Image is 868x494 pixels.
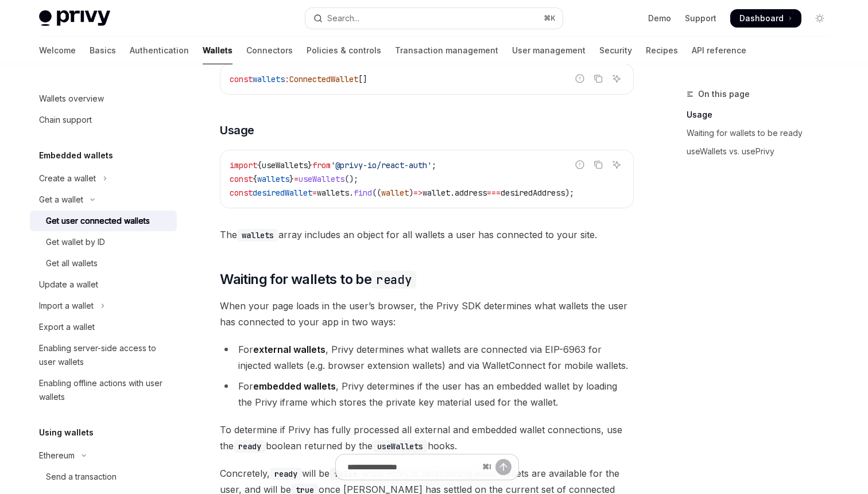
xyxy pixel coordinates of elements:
[39,376,170,404] div: Enabling offline actions with user wallets
[39,278,98,291] div: Update a wallet
[739,13,784,24] span: Dashboard
[220,270,416,289] span: Waiting for wallets to be
[591,157,606,172] button: Copy the contents from the code block
[46,235,105,249] div: Get wallet by ID
[39,449,75,462] div: Ethereum
[257,174,289,184] span: wallets
[572,157,587,172] button: Report incorrect code
[30,317,177,337] a: Export a wallet
[692,37,746,64] a: API reference
[455,188,487,198] span: address
[230,174,253,184] span: const
[687,142,838,161] a: useWallets vs. usePrivy
[46,256,98,270] div: Get all wallets
[358,74,367,84] span: []
[30,274,177,295] a: Update a wallet
[220,227,634,243] span: The array includes an object for all wallets a user has connected to your site.
[30,466,177,487] a: Send a transaction
[220,378,634,410] li: For , Privy determines if the user has an embedded wallet by loading the Privy iframe which store...
[39,10,110,26] img: light logo
[371,271,416,289] code: ready
[30,189,177,210] button: Toggle Get a wallet section
[373,440,428,453] code: useWallets
[354,188,372,198] span: find
[39,92,104,106] div: Wallets overview
[30,168,177,189] button: Toggle Create a wallet section
[46,470,117,484] div: Send a transaction
[730,9,801,28] a: Dashboard
[487,188,501,198] span: ===
[46,214,150,228] div: Get user connected wallets
[39,193,83,207] div: Get a wallet
[591,71,606,86] button: Copy the contents from the code block
[609,71,624,86] button: Ask AI
[344,174,358,184] span: ();
[39,299,94,313] div: Import a wallet
[203,37,232,64] a: Wallets
[246,37,293,64] a: Connectors
[39,172,96,185] div: Create a wallet
[331,160,432,170] span: '@privy-io/react-auth'
[130,37,189,64] a: Authentication
[450,188,455,198] span: .
[220,122,254,138] span: Usage
[253,344,325,355] strong: external wallets
[253,380,336,392] strong: embedded wallets
[317,188,349,198] span: wallets
[220,422,634,454] span: To determine if Privy has fully processed all external and embedded wallet connections, use the b...
[253,174,257,184] span: {
[285,74,289,84] span: :
[257,160,262,170] span: {
[253,74,285,84] span: wallets
[312,160,331,170] span: from
[372,188,381,198] span: ((
[30,232,177,252] a: Get wallet by ID
[220,298,634,330] span: When your page loads in the user’s browser, the Privy SDK determines what wallets the user has co...
[395,37,498,64] a: Transaction management
[294,174,299,184] span: =
[230,74,253,84] span: const
[30,211,177,231] a: Get user connected wallets
[234,440,266,453] code: ready
[220,341,634,374] li: For , Privy determines what wallets are connected via EIP-6963 for injected wallets (e.g. browser...
[289,174,294,184] span: }
[308,160,312,170] span: }
[312,188,317,198] span: =
[811,9,829,28] button: Toggle dark mode
[237,229,278,242] code: wallets
[327,11,359,25] div: Search...
[39,320,95,334] div: Export a wallet
[39,341,170,369] div: Enabling server-side access to user wallets
[648,13,671,24] a: Demo
[687,124,838,142] a: Waiting for wallets to be ready
[572,71,587,86] button: Report incorrect code
[30,445,177,466] button: Toggle Ethereum section
[381,188,409,198] span: wallet
[646,37,678,64] a: Recipes
[599,37,632,64] a: Security
[409,188,413,198] span: )
[289,74,358,84] span: ConnectedWallet
[30,338,177,372] a: Enabling server-side access to user wallets
[39,113,92,127] div: Chain support
[349,188,354,198] span: .
[347,454,478,480] input: Ask a question...
[39,149,113,162] h5: Embedded wallets
[30,110,177,130] a: Chain support
[30,253,177,274] a: Get all wallets
[30,295,177,316] button: Toggle Import a wallet section
[685,13,716,24] a: Support
[230,188,253,198] span: const
[501,188,565,198] span: desiredAddress
[687,106,838,124] a: Usage
[39,426,94,439] h5: Using wallets
[413,188,423,198] span: =>
[253,188,312,198] span: desiredWallet
[305,8,563,29] button: Open search
[544,14,556,23] span: ⌘ K
[423,188,450,198] span: wallet
[30,88,177,109] a: Wallets overview
[512,37,586,64] a: User management
[230,160,257,170] span: import
[299,174,344,184] span: useWallets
